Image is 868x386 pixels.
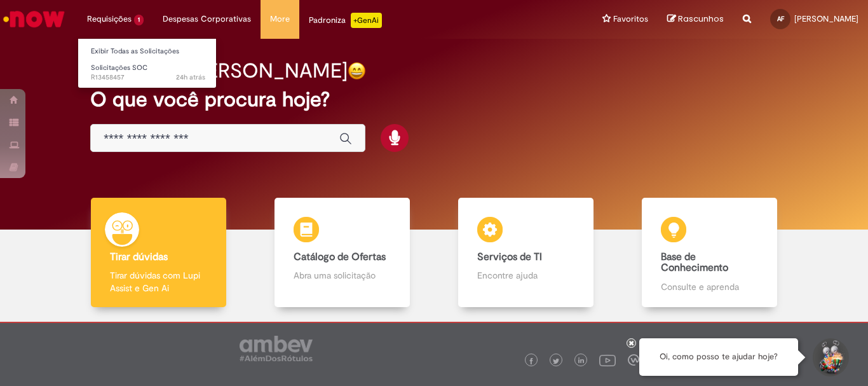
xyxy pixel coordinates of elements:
p: Encontre ajuda [477,269,574,282]
a: Exibir Todas as Solicitações [78,45,218,59]
p: Consulte e aprenda [661,280,757,293]
a: Rascunhos [667,13,724,25]
span: Favoritos [613,13,648,25]
img: happy-face.png [348,62,366,80]
h2: Boa tarde, [PERSON_NAME] [90,60,348,82]
span: More [270,13,290,25]
span: 1 [134,15,144,25]
span: Requisições [87,13,132,25]
a: Tirar dúvidas Tirar dúvidas com Lupi Assist e Gen Ai [67,198,250,308]
img: logo_footer_linkedin.png [578,357,585,365]
span: Rascunhos [678,13,724,25]
b: Catálogo de Ofertas [294,251,386,263]
a: Catálogo de Ofertas Abra uma solicitação [250,198,434,308]
img: logo_footer_workplace.png [628,354,639,366]
span: 24h atrás [176,72,205,82]
b: Base de Conhecimento [661,251,728,275]
b: Serviços de TI [477,251,542,263]
p: Tirar dúvidas com Lupi Assist e Gen Ai [110,269,207,294]
time: 28/08/2025 14:58:24 [176,72,205,82]
ul: Requisições [78,38,217,88]
button: Iniciar Conversa de Suporte [811,338,849,376]
a: Serviços de TI Encontre ajuda [434,198,618,308]
img: logo_footer_ambev_rotulo_gray.png [240,336,313,361]
span: [PERSON_NAME] [794,13,858,24]
img: logo_footer_facebook.png [528,358,534,364]
img: ServiceNow [1,6,67,32]
a: Base de Conhecimento Consulte e aprenda [618,198,801,308]
img: logo_footer_twitter.png [553,358,559,364]
span: Despesas Corporativas [163,13,251,25]
p: +GenAi [351,13,382,28]
span: R13458457 [91,72,205,83]
span: Solicitações SOC [91,63,147,72]
img: logo_footer_youtube.png [599,352,616,368]
b: Tirar dúvidas [110,251,168,263]
div: Padroniza [309,13,382,28]
p: Abra uma solicitação [294,269,390,282]
a: Aberto R13458457 : Solicitações SOC [78,61,218,85]
span: AF [777,15,784,23]
div: Oi, como posso te ajudar hoje? [639,338,798,376]
h2: O que você procura hoje? [90,88,778,111]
